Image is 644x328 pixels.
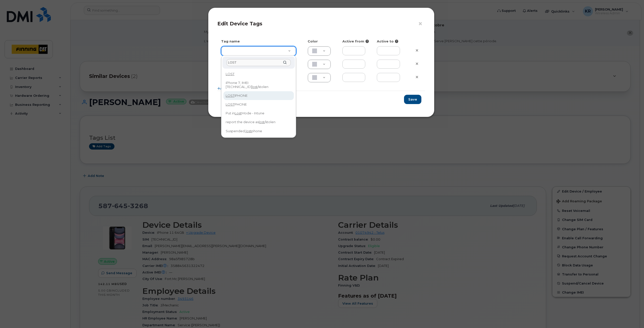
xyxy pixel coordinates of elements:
span: LOST [226,93,234,98]
iframe: Messenger Launcher [622,306,640,324]
div: iPhone 7, IMEI: [TECHNICAL_ID] /stolen [224,79,293,91]
span: lost [252,85,258,89]
div: Put in Mode - Intune [224,109,293,117]
div: Suspended, phone [224,127,293,135]
span: LOST [226,72,234,76]
div: PHONE [224,101,293,108]
span: lost [246,129,251,133]
div: report the device as /stolen [224,118,293,126]
span: LOST [226,102,234,106]
div: IPHONE [224,92,293,100]
span: Lost [235,111,242,115]
span: lost [259,120,265,124]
